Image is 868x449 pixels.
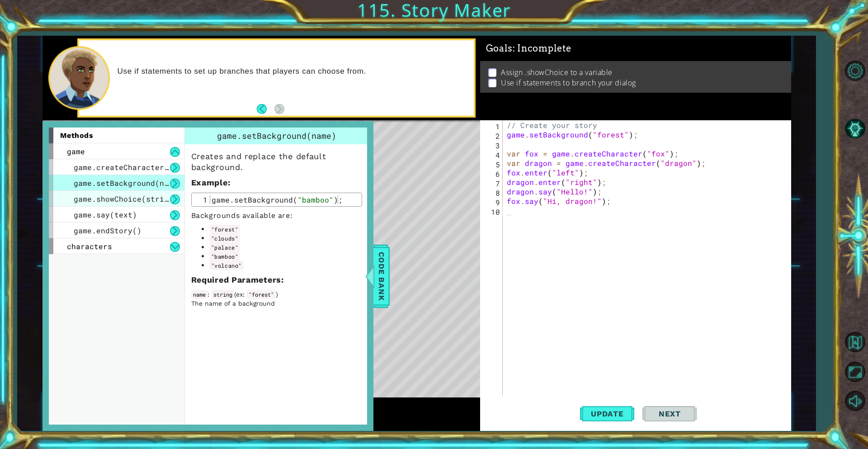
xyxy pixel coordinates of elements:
[482,198,503,207] div: 9
[580,398,634,430] button: Update
[212,290,234,299] code: string
[842,329,868,355] button: Back to Map
[482,131,503,141] div: 2
[74,226,142,235] span: game.endStory()
[191,151,362,173] p: Creates and replace the default background.
[842,115,868,142] button: AI Hint
[209,234,241,243] code: "clouds"
[67,241,112,251] span: characters
[191,290,208,299] code: name
[118,66,467,76] p: Use if statements to set up branches that players can choose from.
[243,291,247,298] span: :
[842,57,868,84] button: Level Options
[374,249,389,304] span: Code Bank
[74,178,182,188] span: game.setBackground(name)
[209,225,241,234] code: "forest"
[281,275,284,284] span: :
[501,78,636,88] p: Use if statements to branch your dialog
[482,207,503,217] div: 10
[842,388,868,414] button: Mute
[191,290,362,308] div: ( )
[482,141,503,150] div: 3
[482,160,503,169] div: 5
[236,291,243,298] span: ex
[191,275,282,284] span: Required Parameters
[501,67,613,77] p: Assign .showChoice to a variable
[74,162,191,172] span: game.createCharacter(name)
[60,131,94,140] span: methods
[67,147,85,156] span: game
[74,194,223,203] span: game.showChoice(string1, string2)
[209,261,244,270] code: "volcano"
[482,188,503,198] div: 8
[191,178,231,187] strong: :
[842,328,868,358] a: Back to Map
[209,252,241,261] code: "bamboo"
[642,398,697,430] button: Next
[185,128,368,144] div: game.setBackground(name)
[482,122,503,131] div: 1
[482,150,503,160] div: 4
[217,130,336,141] span: game.setBackground(name)
[191,299,362,308] p: The name of a background
[257,104,274,114] button: Back
[482,169,503,179] div: 6
[842,359,868,385] button: Maximize Browser
[247,290,276,299] code: "forest"
[191,211,362,220] p: Backgrounds available are:
[650,410,690,419] span: Next
[582,409,633,418] span: Update
[208,291,212,298] span: :
[49,128,184,143] div: methods
[74,210,137,219] span: game.say(text)
[209,243,241,252] code: "palace"
[486,43,571,54] span: Goals
[274,104,284,114] button: Next
[194,195,210,204] div: 1
[482,179,503,188] div: 7
[513,43,571,54] span: : Incomplete
[191,178,228,187] span: Example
